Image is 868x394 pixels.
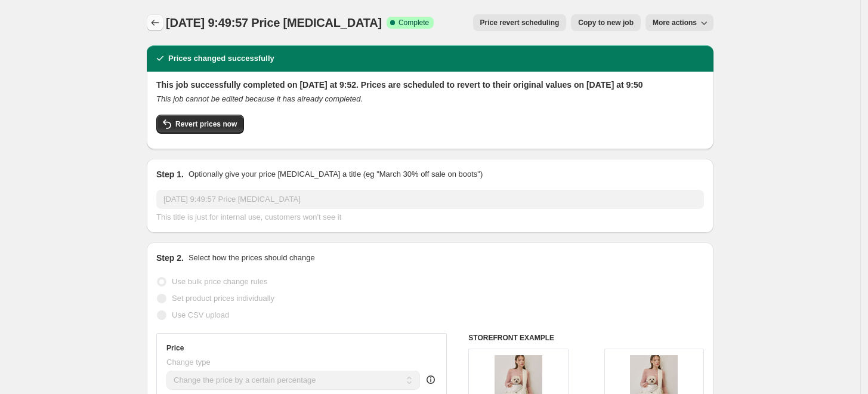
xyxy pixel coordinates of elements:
[156,213,341,221] span: This title is just for internal use, customers won't see it
[578,18,634,27] span: Copy to new job
[156,168,184,180] h2: Step 1.
[468,333,704,343] h6: STOREFRONT EXAMPLE
[189,168,483,180] p: Optionally give your price [MEDICAL_DATA] a title (eg "March 30% off sale on boots")
[156,190,704,209] input: 30% off holiday sale
[645,14,713,31] button: More actions
[166,358,211,367] span: Change type
[189,252,315,264] p: Select how the prices should change
[425,374,437,386] div: help
[156,94,363,103] i: This job cannot be edited because it has already completed.
[399,18,429,27] span: Complete
[166,16,382,29] span: [DATE] 9:49:57 Price [MEDICAL_DATA]
[571,14,641,31] button: Copy to new job
[168,53,274,64] h2: Prices changed successfully
[172,277,267,286] span: Use bulk price change rules
[172,310,229,319] span: Use CSV upload
[166,343,184,353] h3: Price
[473,14,567,31] button: Price revert scheduling
[147,14,163,31] button: Price change jobs
[156,252,184,264] h2: Step 2.
[156,115,244,134] button: Revert prices now
[156,79,704,91] h2: This job successfully completed on [DATE] at 9:52. Prices are scheduled to revert to their origin...
[175,119,237,129] span: Revert prices now
[653,18,697,27] span: More actions
[172,294,274,303] span: Set product prices individually
[480,18,560,27] span: Price revert scheduling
